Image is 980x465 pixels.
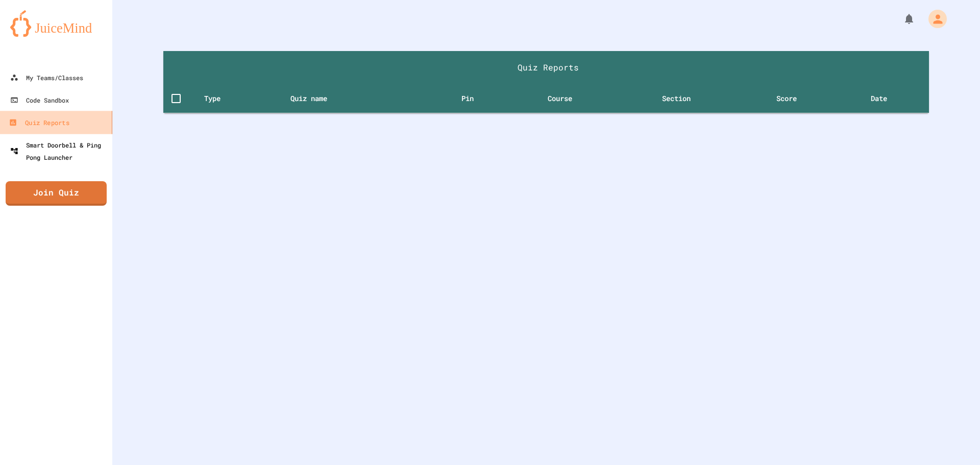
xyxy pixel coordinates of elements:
img: logo-orange.svg [10,10,102,37]
div: My Teams/Classes [10,71,83,84]
span: Course [548,92,585,105]
div: Quiz Reports [9,116,69,129]
span: Score [776,92,810,105]
h1: Quiz Reports [171,61,925,74]
div: Smart Doorbell & Ping Pong Launcher [10,139,108,163]
a: Join Quiz [6,181,107,206]
div: My Account [918,7,949,31]
span: Quiz name [290,92,340,105]
span: Pin [461,92,487,105]
span: Section [662,92,704,105]
div: Code Sandbox [10,94,69,106]
span: Type [204,92,234,105]
span: Date [871,92,900,105]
